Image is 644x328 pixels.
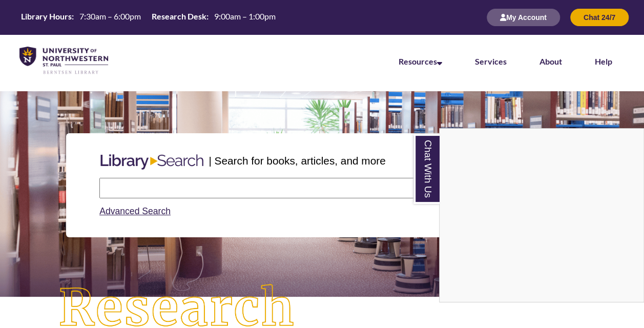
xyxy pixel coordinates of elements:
[475,56,507,66] a: Services
[399,56,442,66] a: Resources
[440,129,643,302] iframe: Chat Widget
[539,56,562,66] a: About
[439,128,644,302] div: Chat With Us
[19,47,108,75] img: UNWSP Library Logo
[595,56,612,66] a: Help
[413,134,440,204] a: Chat With Us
